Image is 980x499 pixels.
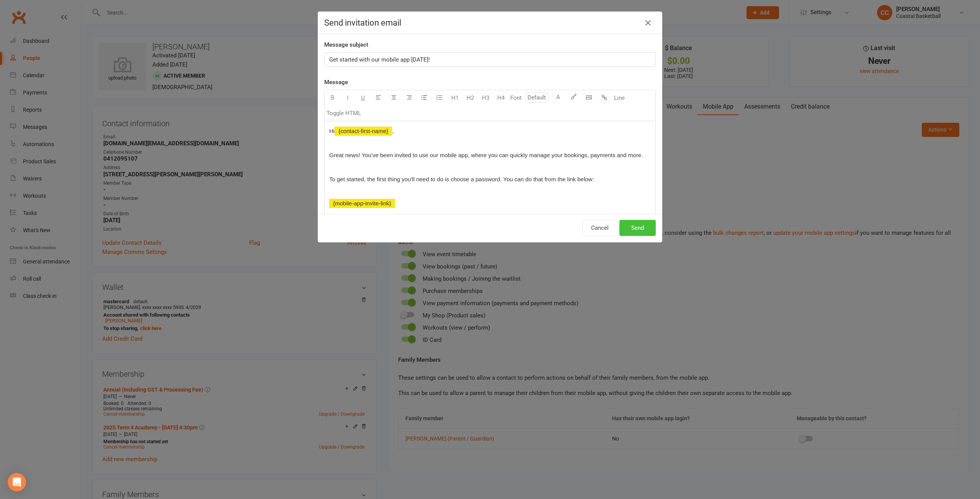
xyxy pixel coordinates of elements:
button: Font [508,90,524,106]
button: H2 [462,90,478,106]
span: , [392,128,394,134]
button: H1 [447,90,462,106]
span: Hi [329,128,335,134]
button: Send [619,220,656,236]
label: Message [324,78,348,87]
label: Message subject [324,40,368,49]
button: A [550,90,566,106]
button: Cancel [582,220,617,236]
div: Open Intercom Messenger [8,473,26,491]
button: Close [642,17,654,29]
button: Line [612,90,627,106]
span: U [361,94,365,101]
button: U [355,90,371,106]
button: Toggle HTML [325,106,363,121]
input: Default [526,93,549,102]
button: H4 [493,90,508,106]
span: Great news! You've been invited to use our mobile app, where you can quickly manage your bookings... [329,152,643,158]
h4: Send invitation email [324,18,656,28]
button: H3 [478,90,493,106]
span: To get started, the first thing you'll need to do is choose a password. You can do that from the ... [329,176,594,182]
span: Get started with our mobile app [DATE]! [329,56,430,63]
